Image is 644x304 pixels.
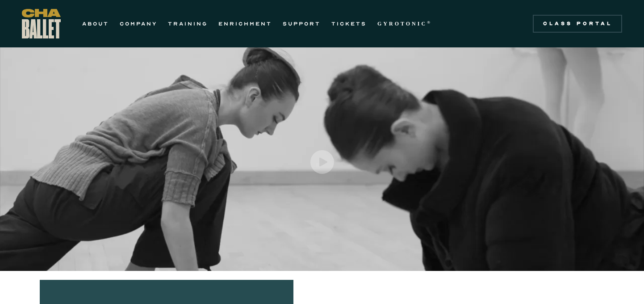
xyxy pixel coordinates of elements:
[218,18,272,29] a: ENRICHMENT
[120,18,157,29] a: COMPANY
[168,18,208,29] a: TRAINING
[22,9,61,38] a: home
[331,18,367,29] a: TICKETS
[82,18,109,29] a: ABOUT
[533,15,622,33] a: Class Portal
[377,18,432,29] a: GYROTONIC®
[427,20,432,25] sup: ®
[283,18,321,29] a: SUPPORT
[377,21,427,27] strong: GYROTONIC
[538,20,617,27] div: Class Portal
